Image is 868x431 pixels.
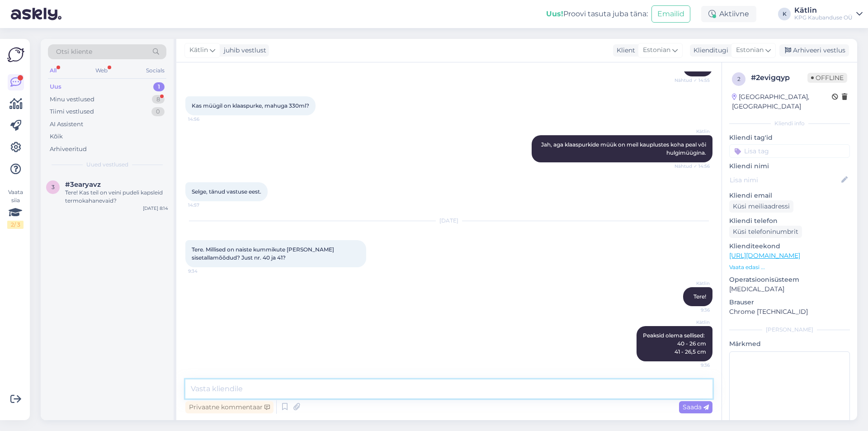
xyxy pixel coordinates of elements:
span: Uued vestlused [86,161,128,169]
p: [MEDICAL_DATA] [729,284,850,294]
div: Aktiivne [701,6,756,22]
div: # 2evigqyp [751,72,807,83]
div: Kliendi info [729,119,850,128]
span: 14:57 [188,202,222,208]
div: 8 [152,95,165,104]
span: Saada [683,403,709,411]
div: Privaatne kommentaar [185,401,274,413]
span: 9:36 [676,362,710,369]
span: Jah, aga klaaspurkide müük on meil kauplustes koha peal või hulgimüügina. [541,141,708,156]
span: Kätlin [676,280,710,287]
div: K [778,8,791,20]
div: Tere! Kas teil on veini pudeli kapsleid termokahanevaid? [65,189,168,205]
div: 0 [151,107,165,116]
p: Operatsioonisüsteem [729,275,850,284]
span: Kas müügil on klaaspurke, mahuga 330ml? [192,102,309,109]
span: Tere! [693,293,706,300]
p: Kliendi email [729,191,850,200]
div: [GEOGRAPHIC_DATA], [GEOGRAPHIC_DATA] [732,92,832,111]
p: Brauser [729,298,850,307]
input: Lisa nimi [730,175,840,185]
span: 2 [737,76,741,82]
span: Nähtud ✓ 14:56 [675,163,710,170]
p: Märkmed [729,339,850,349]
span: Estonian [643,45,670,55]
p: Kliendi nimi [729,161,850,171]
p: Kliendi telefon [729,216,850,226]
a: KätlinKPG Kaubanduse OÜ [794,7,863,21]
div: Kätlin [794,7,853,14]
div: juhib vestlust [220,46,266,55]
span: Kätlin [676,319,710,326]
span: Kätlin [189,45,208,55]
span: Nähtud ✓ 14:55 [675,77,710,84]
div: Arhiveeritud [50,145,87,154]
p: Klienditeekond [729,242,850,251]
span: Peaksid olema sellised: 40 - 26 cm 41 - 26,5 cm [643,332,706,355]
div: 1 [153,82,165,91]
div: Web [94,65,109,76]
span: Offline [807,73,847,83]
div: KPG Kaubanduse OÜ [794,14,853,21]
div: 2 / 3 [7,221,24,229]
div: Klient [613,46,635,55]
div: Klienditugi [690,46,728,55]
span: #3earyavz [65,180,101,189]
b: Uus! [546,9,563,18]
span: Otsi kliente [56,47,92,57]
div: Minu vestlused [50,95,94,104]
div: Tiimi vestlused [50,107,94,116]
p: Chrome [TECHNICAL_ID] [729,307,850,317]
span: 9:36 [676,307,710,313]
span: 14:56 [188,116,222,123]
div: [PERSON_NAME] [729,326,850,334]
span: Estonian [736,45,764,55]
span: 9:34 [188,268,222,275]
p: Kliendi tag'id [729,133,850,142]
div: Arhiveeri vestlus [779,44,849,57]
div: AI Assistent [50,120,83,129]
button: Emailid [651,5,690,23]
div: Kõik [50,132,63,141]
a: [URL][DOMAIN_NAME] [729,251,800,260]
div: Küsi meiliaadressi [729,200,793,213]
div: [DATE] [185,217,712,225]
div: Küsi telefoninumbrit [729,226,802,238]
span: Tere. Millised on naiste kummikute [PERSON_NAME] sisetallamõõdud? Just nr. 40 ja 41? [192,246,335,261]
div: Uus [50,82,61,91]
div: Socials [144,65,166,76]
input: Lisa tag [729,144,850,158]
p: Vaata edasi ... [729,263,850,271]
img: Askly Logo [7,46,24,63]
span: Selge, tänud vastuse eest. [192,188,261,195]
div: [DATE] 8:14 [143,205,168,212]
div: Vaata siia [7,188,24,229]
div: All [48,65,58,76]
span: 3 [52,184,55,190]
span: Kätlin [676,128,710,135]
div: Proovi tasuta juba täna: [546,9,648,19]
